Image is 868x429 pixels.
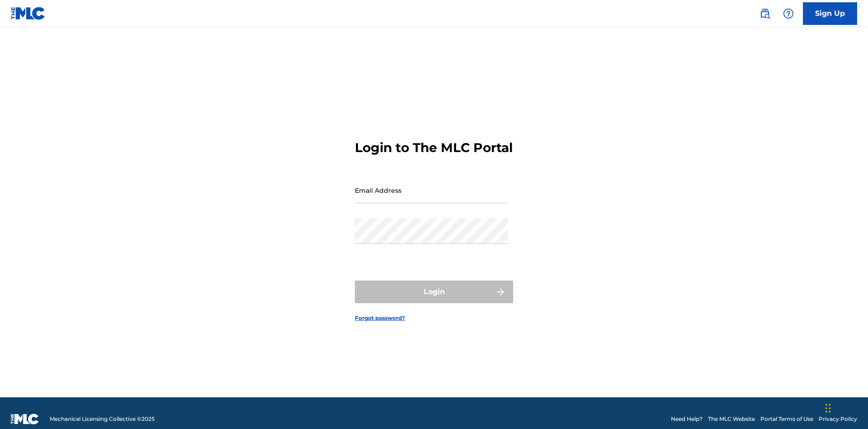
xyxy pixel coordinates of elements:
div: Drag [826,395,831,422]
img: help [783,8,794,19]
div: Help [779,5,797,23]
img: logo [11,414,39,424]
h3: Login to The MLC Portal [355,140,513,156]
a: Public Search [756,5,774,23]
a: The MLC Website [708,415,755,423]
img: search [759,8,770,19]
img: MLC Logo [11,7,46,20]
a: Forgot password? [355,314,405,322]
a: Privacy Policy [819,415,857,423]
a: Portal Terms of Use [760,415,813,423]
a: Sign Up [803,2,857,25]
span: Mechanical Licensing Collective © 2025 [50,415,155,423]
iframe: Chat Widget [823,386,868,429]
a: Need Help? [671,415,703,423]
